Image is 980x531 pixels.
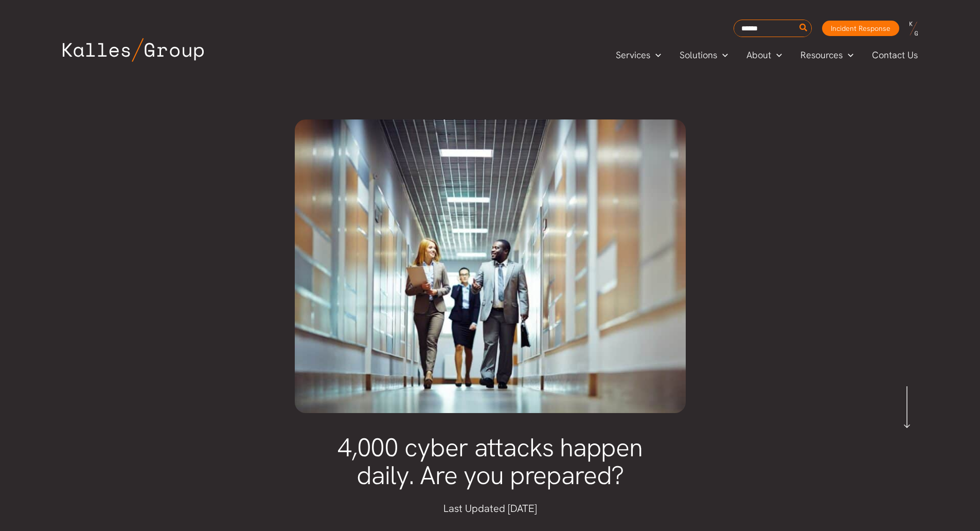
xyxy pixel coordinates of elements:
button: Search [797,20,810,37]
span: Services [616,47,650,63]
a: SolutionsMenu Toggle [670,47,737,63]
span: Solutions [680,47,717,63]
span: Resources [800,47,843,63]
a: ServicesMenu Toggle [607,47,670,63]
a: Contact Us [863,47,928,63]
span: 4,000 cyber attacks happen daily. Are you prepared? [337,431,643,492]
img: Kalles Group [63,38,204,62]
span: About [746,47,771,63]
a: Incident Response [822,21,899,36]
img: 4,000 cyber attacks happen daily. Are you prepared? [295,119,686,413]
a: ResourcesMenu Toggle [791,47,863,63]
span: Last Updated [DATE] [443,502,537,515]
a: AboutMenu Toggle [737,47,791,63]
span: Menu Toggle [843,47,853,63]
nav: Primary Site Navigation [607,46,928,63]
span: Contact Us [872,47,918,63]
span: Menu Toggle [650,47,661,63]
span: Menu Toggle [771,47,782,63]
span: Menu Toggle [717,47,728,63]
